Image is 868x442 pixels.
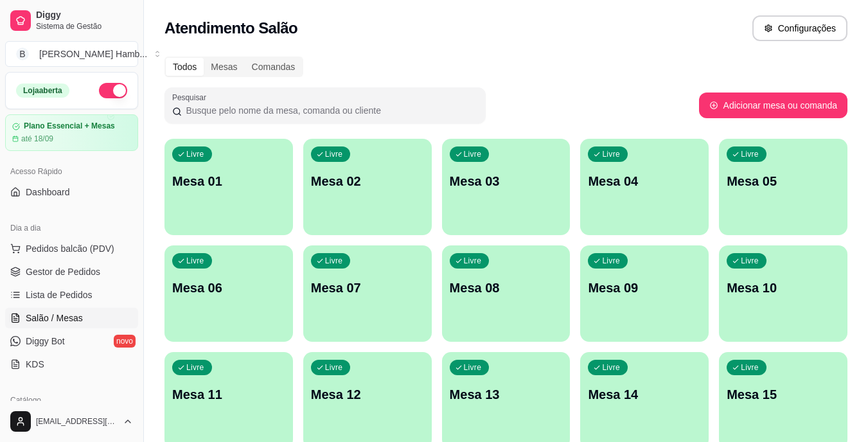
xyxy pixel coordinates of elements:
p: Livre [325,149,343,159]
p: Mesa 10 [727,279,840,297]
p: Mesa 05 [727,172,840,190]
p: Livre [602,362,620,373]
button: Pedidos balcão (PDV) [5,238,138,259]
p: Mesa 15 [727,385,840,403]
p: Livre [325,362,343,373]
p: Mesa 14 [588,385,701,403]
button: LivreMesa 02 [303,139,432,235]
a: Lista de Pedidos [5,285,138,305]
p: Mesa 12 [311,385,424,403]
button: LivreMesa 05 [719,139,847,235]
span: Lista de Pedidos [26,288,93,301]
span: Dashboard [26,186,70,199]
p: Livre [464,256,482,266]
button: LivreMesa 08 [442,245,571,342]
div: Catálogo [5,390,138,411]
p: Mesa 06 [172,279,285,297]
button: LivreMesa 06 [164,245,293,342]
span: Salão / Mesas [26,312,83,324]
p: Mesa 03 [450,172,563,190]
p: Mesa 04 [588,172,701,190]
button: [EMAIL_ADDRESS][DOMAIN_NAME] [5,406,138,437]
p: Livre [741,149,759,159]
p: Mesa 08 [450,279,563,297]
p: Mesa 01 [172,172,285,190]
article: até 18/09 [21,134,53,144]
button: Configurações [752,15,847,41]
p: Livre [186,256,204,266]
p: Livre [602,256,620,266]
span: Diggy [36,10,133,21]
a: DiggySistema de Gestão [5,5,138,36]
p: Livre [186,149,204,159]
button: LivreMesa 10 [719,245,847,342]
p: Livre [741,256,759,266]
span: B [16,48,29,60]
a: Plano Essencial + Mesasaté 18/09 [5,114,138,151]
input: Pesquisar [182,104,478,117]
button: Alterar Status [99,83,127,98]
span: Pedidos balcão (PDV) [26,242,114,255]
span: Sistema de Gestão [36,21,133,31]
div: Dia a dia [5,218,138,238]
button: LivreMesa 09 [580,245,709,342]
p: Mesa 13 [450,385,563,403]
a: KDS [5,354,138,375]
p: Mesa 07 [311,279,424,297]
div: Acesso Rápido [5,161,138,182]
p: Livre [602,149,620,159]
button: LivreMesa 04 [580,139,709,235]
a: Salão / Mesas [5,308,138,328]
div: Todos [166,58,204,76]
button: Select a team [5,41,138,67]
label: Pesquisar [172,92,211,103]
a: Diggy Botnovo [5,331,138,351]
div: Loja aberta [16,84,69,98]
button: Adicionar mesa ou comanda [699,93,847,118]
a: Dashboard [5,182,138,202]
span: [EMAIL_ADDRESS][DOMAIN_NAME] [36,416,118,427]
p: Livre [186,362,204,373]
button: LivreMesa 01 [164,139,293,235]
h2: Atendimento Salão [164,18,297,39]
button: LivreMesa 03 [442,139,571,235]
div: Comandas [245,58,303,76]
p: Livre [325,256,343,266]
p: Livre [741,362,759,373]
button: LivreMesa 07 [303,245,432,342]
article: Plano Essencial + Mesas [24,121,115,131]
span: KDS [26,358,44,371]
p: Livre [464,149,482,159]
p: Mesa 09 [588,279,701,297]
span: Diggy Bot [26,335,65,348]
a: Gestor de Pedidos [5,261,138,282]
p: Mesa 11 [172,385,285,403]
span: Gestor de Pedidos [26,265,100,278]
p: Livre [464,362,482,373]
p: Mesa 02 [311,172,424,190]
div: [PERSON_NAME] Hamb ... [39,48,147,60]
div: Mesas [204,58,244,76]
